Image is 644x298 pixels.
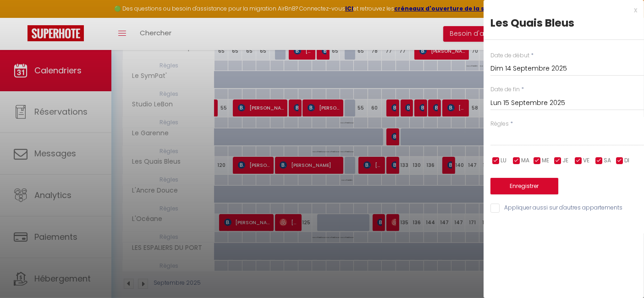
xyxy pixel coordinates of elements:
label: Date de fin [490,85,520,94]
span: VE [583,156,589,165]
label: Date de début [490,51,529,60]
div: x [484,5,637,16]
button: Ouvrir le widget de chat LiveChat [7,4,35,31]
span: ME [542,156,549,165]
span: LU [501,156,506,165]
span: DI [624,156,629,165]
div: Les Quais Bleus [490,16,637,30]
label: Règles [490,120,509,128]
span: MA [521,156,529,165]
button: Enregistrer [490,178,558,194]
span: SA [604,156,611,165]
span: JE [562,156,568,165]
